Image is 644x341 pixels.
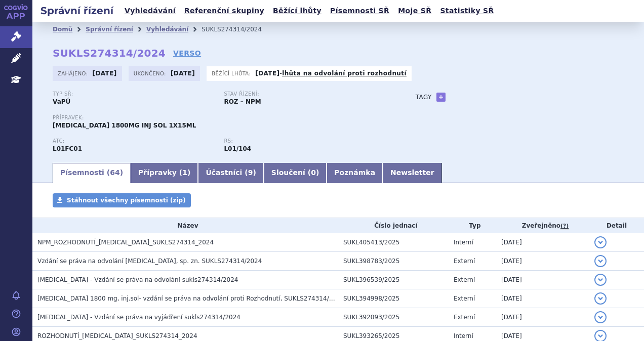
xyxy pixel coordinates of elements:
a: Běžící lhůty [270,4,325,18]
span: Externí [454,295,475,302]
th: Typ [449,218,496,233]
strong: DARATUMUMAB [53,145,82,152]
span: DARZALEX 1800 mg, inj.sol- vzdání se práva na odvolání proti Rozhodnutí, SUKLS274314/2024 [37,295,344,302]
a: + [436,93,446,102]
button: detail [594,311,607,323]
td: SUKL394998/2025 [338,289,449,308]
a: Sloučení (0) [264,163,327,183]
td: SUKL396539/2025 [338,271,449,289]
td: SUKL405413/2025 [338,233,449,252]
span: Externí [454,276,475,283]
a: Newsletter [383,163,442,183]
a: Stáhnout všechny písemnosti (zip) [53,193,191,207]
th: Název [32,218,338,233]
td: SUKL398783/2025 [338,252,449,271]
a: Přípravky (1) [131,163,198,183]
strong: ROZ – NPM [224,98,261,105]
li: SUKLS274314/2024 [202,22,275,37]
abbr: (?) [560,223,569,230]
a: Moje SŘ [395,4,434,18]
p: Typ SŘ: [53,91,214,97]
td: [DATE] [496,233,589,252]
a: Vyhledávání [146,26,188,33]
th: Zveřejněno [496,218,589,233]
span: 9 [248,168,253,177]
span: 1 [182,168,187,177]
p: - [255,69,407,77]
strong: VaPÚ [53,98,70,105]
strong: [DATE] [171,70,195,77]
a: Domů [53,26,72,33]
button: detail [594,292,607,305]
a: Písemnosti SŘ [327,4,392,18]
a: Referenční skupiny [181,4,267,18]
span: Stáhnout všechny písemnosti (zip) [67,197,186,204]
td: [DATE] [496,289,589,308]
span: Interní [454,239,473,246]
span: DARZALEX - Vzdání se práva na odvolání sukls274314/2024 [37,276,238,283]
a: Účastníci (9) [198,163,263,183]
td: [DATE] [496,308,589,327]
a: Statistiky SŘ [437,4,497,18]
td: [DATE] [496,252,589,271]
p: ATC: [53,138,214,144]
span: ROZHODNUTÍ_DARZALEX_SUKLS274314_2024 [37,332,197,339]
span: 64 [110,168,119,177]
a: VERSO [173,48,201,58]
h3: Tagy [416,91,432,103]
p: Stav řízení: [224,91,385,97]
a: Vyhledávání [122,4,179,18]
td: SUKL392093/2025 [338,308,449,327]
button: detail [594,255,607,267]
p: RS: [224,138,385,144]
span: Externí [454,258,475,265]
th: Detail [589,218,644,233]
span: NPM_ROZHODNUTÍ_DARZALEX_SUKLS274314_2024 [37,239,214,246]
span: 0 [311,168,316,177]
span: Externí [454,314,475,321]
strong: daratumumab [224,145,251,152]
a: Písemnosti (64) [53,163,131,183]
h2: Správní řízení [32,4,122,18]
td: [DATE] [496,271,589,289]
span: Běžící lhůta: [212,69,253,77]
strong: [DATE] [93,70,117,77]
button: detail [594,236,607,248]
a: Správní řízení [86,26,133,33]
span: Vzdání se práva na odvolání DARZALEX, sp. zn. SUKLS274314/2024 [37,258,262,265]
p: Přípravek: [53,115,395,121]
span: [MEDICAL_DATA] 1800MG INJ SOL 1X15ML [53,122,196,129]
span: Ukončeno: [134,69,168,77]
a: lhůta na odvolání proti rozhodnutí [282,70,407,77]
th: Číslo jednací [338,218,449,233]
span: DARZALEX - Vzdání se práva na vyjádření sukls274314/2024 [37,314,240,321]
a: Poznámka [327,163,383,183]
span: Interní [454,332,473,339]
span: Zahájeno: [58,69,90,77]
strong: [DATE] [255,70,279,77]
button: detail [594,274,607,286]
strong: SUKLS274314/2024 [53,47,166,59]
